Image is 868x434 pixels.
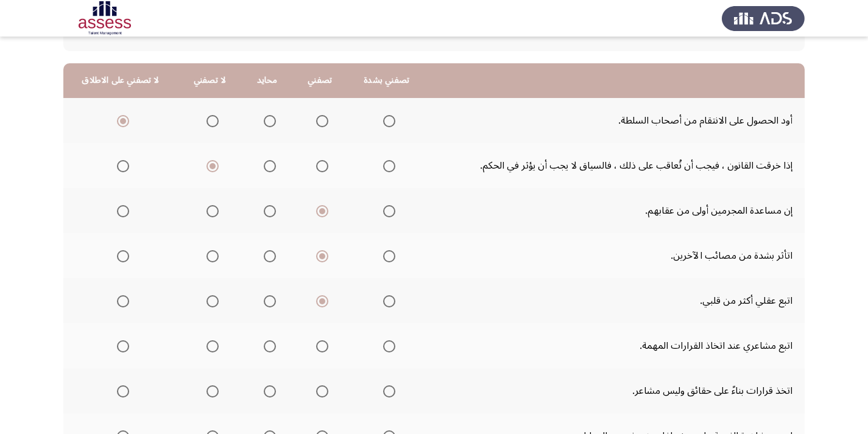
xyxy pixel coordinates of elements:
[202,200,219,221] mat-radio-group: Select an option
[311,110,328,131] mat-radio-group: Select an option
[311,245,328,266] mat-radio-group: Select an option
[259,335,276,356] mat-radio-group: Select an option
[426,98,805,143] td: أود الحصول على الانتقام من أصحاب السلطة.
[722,1,805,35] img: Assess Talent Management logo
[378,290,395,311] mat-radio-group: Select an option
[426,188,805,233] td: إن مساعدة المجرمين أولى من عقابهم.
[259,245,276,266] mat-radio-group: Select an option
[63,63,178,98] th: لا تصفني على الاطلاق
[259,110,276,131] mat-radio-group: Select an option
[112,380,129,401] mat-radio-group: Select an option
[311,200,328,221] mat-radio-group: Select an option
[259,290,276,311] mat-radio-group: Select an option
[202,335,219,356] mat-radio-group: Select an option
[202,110,219,131] mat-radio-group: Select an option
[242,63,292,98] th: محايد
[426,143,805,188] td: إذا خرقت القانون ، فيجب أن تُعاقب على ذلك ، فالسياق لا يجب أن يؤثر في الحكم.
[378,335,395,356] mat-radio-group: Select an option
[311,380,328,401] mat-radio-group: Select an option
[259,155,276,176] mat-radio-group: Select an option
[426,233,805,278] td: اتأثر بشدة من مصائب الآخرين.
[112,290,129,311] mat-radio-group: Select an option
[426,278,805,323] td: اتبع عقلي أكثر من قلبي.
[311,290,328,311] mat-radio-group: Select an option
[311,155,328,176] mat-radio-group: Select an option
[112,200,129,221] mat-radio-group: Select an option
[112,335,129,356] mat-radio-group: Select an option
[292,63,347,98] th: تصفني
[259,200,276,221] mat-radio-group: Select an option
[112,110,129,131] mat-radio-group: Select an option
[311,335,328,356] mat-radio-group: Select an option
[426,368,805,413] td: اتخذ قرارات بناءً على حقائق وليس مشاعر.
[202,380,219,401] mat-radio-group: Select an option
[112,245,129,266] mat-radio-group: Select an option
[378,155,395,176] mat-radio-group: Select an option
[378,200,395,221] mat-radio-group: Select an option
[202,290,219,311] mat-radio-group: Select an option
[178,63,242,98] th: لا تصفني
[63,1,146,35] img: Assessment logo of Emotional Intelligence Assessment - THL
[426,323,805,368] td: اتبع مشاعري عند اتخاذ القرارات المهمة.
[259,380,276,401] mat-radio-group: Select an option
[378,380,395,401] mat-radio-group: Select an option
[378,245,395,266] mat-radio-group: Select an option
[347,63,426,98] th: تصفني بشدة
[202,155,219,176] mat-radio-group: Select an option
[202,245,219,266] mat-radio-group: Select an option
[112,155,129,176] mat-radio-group: Select an option
[378,110,395,131] mat-radio-group: Select an option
